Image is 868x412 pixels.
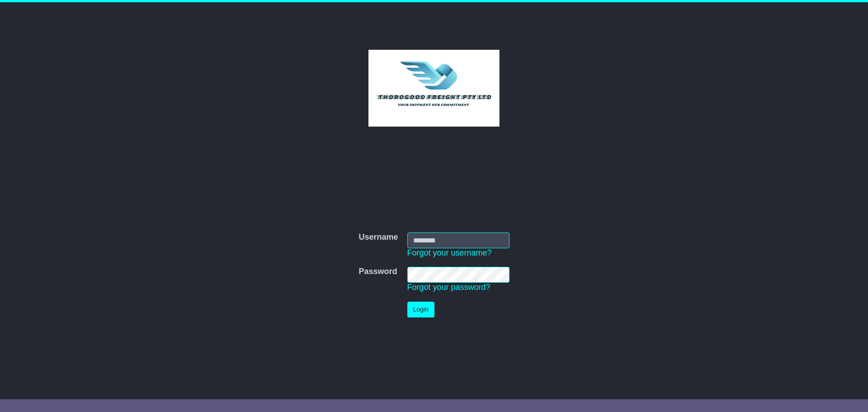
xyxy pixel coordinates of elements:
[407,283,491,292] a: Forgot your password?
[407,302,434,317] button: Login
[359,232,398,242] label: Username
[368,50,500,127] img: Thorogood Freight Pty Ltd
[359,267,397,277] label: Password
[407,248,492,257] a: Forgot your username?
